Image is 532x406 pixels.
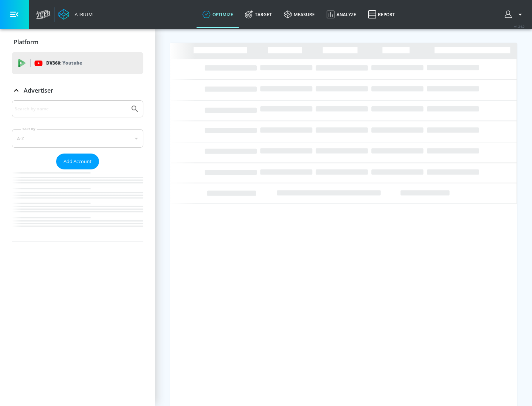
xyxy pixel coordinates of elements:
a: Report [362,1,401,28]
div: Advertiser [12,80,143,101]
p: DV360: [46,59,82,67]
p: Advertiser [24,86,53,94]
div: Advertiser [12,100,143,241]
a: Analyze [321,1,362,28]
span: Add Account [64,157,92,166]
div: DV360: Youtube [12,52,143,74]
a: measure [278,1,321,28]
div: Atrium [72,11,93,18]
label: Sort By [21,127,37,131]
a: Target [239,1,278,28]
div: Platform [12,32,143,52]
a: optimize [197,1,239,28]
nav: list of Advertiser [12,169,143,241]
a: Atrium [58,9,93,20]
span: v 4.24.0 [514,24,525,28]
button: Add Account [56,154,99,169]
div: A-Z [12,129,143,148]
input: Search by name [15,104,127,114]
p: Platform [14,38,38,46]
p: Youtube [62,59,82,67]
